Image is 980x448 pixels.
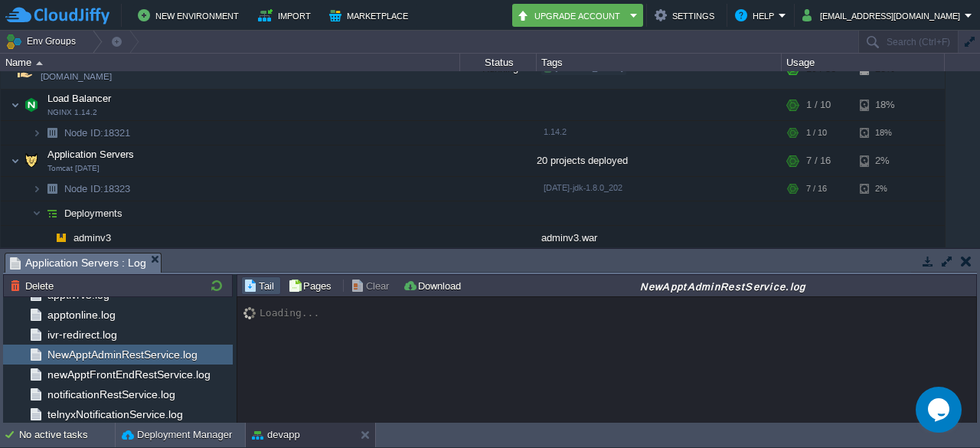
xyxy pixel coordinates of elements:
[243,279,279,293] button: Tail
[916,387,965,433] iframe: chat widget
[41,177,63,201] img: AMDAwAAAACH5BAEAAAAALAAAAAABAAEAAAICRAEAOw==
[252,427,300,443] button: devapp
[63,182,132,195] span: 18323
[138,6,243,25] button: New Environment
[258,6,315,25] button: Import
[41,201,63,225] img: AMDAwAAAACH5BAEAAAAALAAAAAABAAEAAAICRAEAOw==
[64,183,103,195] span: Node ID:
[46,148,136,161] span: Application Servers
[2,54,459,71] div: Name
[860,121,910,145] div: 18%
[10,253,146,273] span: Application Servers : Log
[11,146,20,176] img: AMDAwAAAACH5BAEAAAAALAAAAAABAAEAAAICRAEAOw==
[860,90,910,120] div: 18%
[46,93,113,104] a: Load BalancerNGINX 1.14.2
[5,31,81,52] button: Env Groups
[41,69,112,84] a: [DOMAIN_NAME]
[802,6,965,25] button: [EMAIL_ADDRESS][DOMAIN_NAME]
[11,90,20,120] img: AMDAwAAAACH5BAEAAAAALAAAAAABAAEAAAICRAEAOw==
[122,427,232,443] button: Deployment Manager
[403,279,465,293] button: Download
[44,368,213,381] a: newApptFrontEndRestService.log
[21,90,42,120] img: AMDAwAAAACH5BAEAAAAALAAAAAABAAEAAAICRAEAOw==
[288,279,336,293] button: Pages
[64,127,103,139] span: Node ID:
[544,127,567,136] span: 1.14.2
[32,201,41,225] img: AMDAwAAAACH5BAEAAAAALAAAAAABAAEAAAICRAEAOw==
[47,108,97,117] span: NGINX 1.14.2
[44,407,185,421] a: telnyxNotificationService.log
[63,126,132,139] span: 18321
[10,279,58,293] button: Delete
[44,348,200,361] a: NewApptAdminRestService.log
[19,423,115,447] div: No active tasks
[782,54,944,71] div: Usage
[537,146,782,176] div: 20 projects deployed
[243,307,260,319] img: AMDAwAAAACH5BAEAAAAALAAAAAABAAEAAAICRAEAOw==
[21,146,42,176] img: AMDAwAAAACH5BAEAAAAALAAAAAABAAEAAAICRAEAOw==
[63,126,132,139] a: Node ID:18321
[5,6,109,25] img: CloudJiffy
[860,177,910,201] div: 2%
[655,6,719,25] button: Settings
[806,90,831,120] div: 1 / 10
[735,6,779,25] button: Help
[537,226,782,250] div: adminv3.war
[63,182,132,195] a: Node ID:18323
[46,92,113,105] span: Load Balancer
[51,226,72,250] img: AMDAwAAAACH5BAEAAAAALAAAAAABAAEAAAICRAEAOw==
[351,279,394,293] button: Clear
[260,307,319,319] div: Loading...
[517,6,626,25] button: Upgrade Account
[44,388,178,401] a: notificationRestService.log
[63,207,125,220] a: Deployments
[47,164,100,173] span: Tomcat [DATE]
[41,226,51,250] img: AMDAwAAAACH5BAEAAAAALAAAAAABAAEAAAICRAEAOw==
[36,61,43,65] img: AMDAwAAAACH5BAEAAAAALAAAAAABAAEAAAICRAEAOw==
[46,149,136,160] a: Application ServersTomcat [DATE]
[806,177,827,201] div: 7 / 16
[44,308,118,322] a: apptonline.log
[32,177,41,201] img: AMDAwAAAACH5BAEAAAAALAAAAAABAAEAAAICRAEAOw==
[461,54,536,71] div: Status
[41,121,63,145] img: AMDAwAAAACH5BAEAAAAALAAAAAABAAEAAAICRAEAOw==
[537,54,781,71] div: Tags
[32,121,41,145] img: AMDAwAAAACH5BAEAAAAALAAAAAABAAEAAAICRAEAOw==
[472,280,975,293] div: NewApptAdminRestService.log
[544,183,622,192] span: [DATE]-jdk-1.8.0_202
[329,6,413,25] button: Marketplace
[72,231,113,244] a: adminv3
[806,121,827,145] div: 1 / 10
[860,146,910,176] div: 2%
[806,146,831,176] div: 7 / 16
[44,328,119,342] a: ivr-redirect.log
